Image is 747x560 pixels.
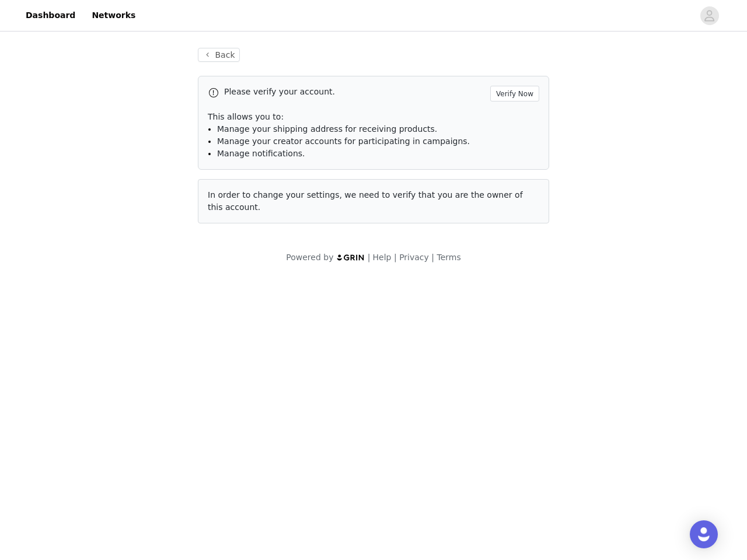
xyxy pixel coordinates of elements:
a: Dashboard [19,2,82,29]
span: | [394,253,397,262]
span: Manage your shipping address for receiving products. [217,124,437,134]
a: Help [373,253,392,262]
p: Please verify your account. [224,86,486,98]
span: | [368,253,371,262]
div: avatar [704,6,715,25]
span: In order to change your settings, we need to verify that you are the owner of this account. [208,190,523,212]
span: Manage your creator accounts for participating in campaigns. [217,136,470,146]
img: logo [336,254,365,261]
p: This allows you to: [208,111,539,123]
button: Verify Now [490,86,539,101]
a: Networks [85,2,142,29]
span: Powered by [286,253,333,262]
a: Terms [437,253,460,262]
span: | [431,253,434,262]
button: Back [198,48,240,62]
div: Open Intercom Messenger [690,520,718,548]
span: Manage notifications. [217,149,305,158]
a: Privacy [399,253,429,262]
